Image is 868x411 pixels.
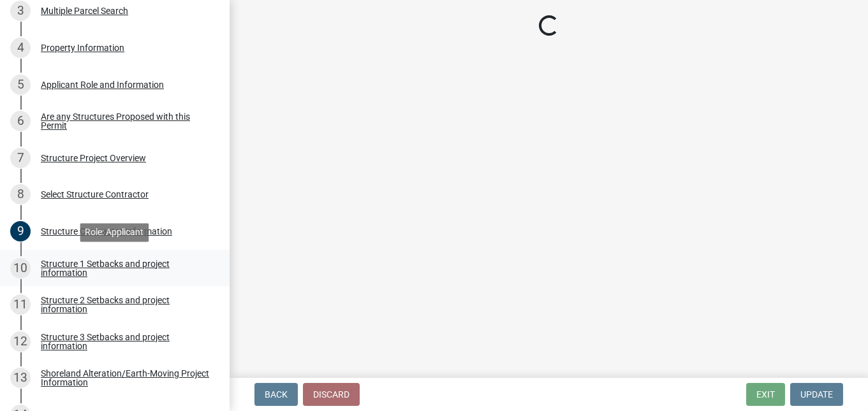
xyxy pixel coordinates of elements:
[41,369,209,387] div: Shoreland Alteration/Earth-Moving Project Information
[80,223,149,242] div: Role: Applicant
[254,383,298,406] button: Back
[41,6,128,15] div: Multiple Parcel Search
[41,296,209,314] div: Structure 2 Setbacks and project information
[10,331,31,352] div: 12
[303,383,360,406] button: Discard
[41,227,172,236] div: Structure Contractor Information
[10,184,31,205] div: 8
[41,43,124,52] div: Property Information
[790,383,843,406] button: Update
[10,148,31,168] div: 7
[41,112,209,130] div: Are any Structures Proposed with this Permit
[41,333,209,350] div: Structure 3 Setbacks and project information
[10,221,31,242] div: 9
[41,154,146,162] div: Structure Project Overview
[10,294,31,315] div: 11
[800,389,833,400] span: Update
[10,111,31,131] div: 6
[746,383,785,406] button: Exit
[41,259,209,277] div: Structure 1 Setbacks and project information
[10,75,31,95] div: 5
[10,368,31,388] div: 13
[41,80,164,89] div: Applicant Role and Information
[10,258,31,278] div: 10
[10,1,31,21] div: 3
[10,38,31,58] div: 4
[265,389,288,400] span: Back
[41,190,149,199] div: Select Structure Contractor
